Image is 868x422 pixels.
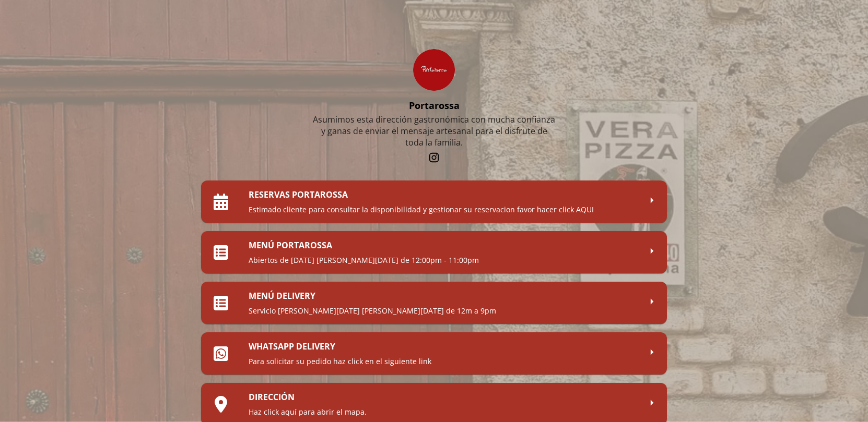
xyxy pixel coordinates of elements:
h2: WHATSAPP DELIVERY [249,341,641,352]
p: Para solicitar su pedido haz click en el siguiente link [249,356,641,366]
h2: RESERVAS PORTAROSSA [249,189,641,200]
a: social-link-INSTAGRAM [427,150,441,165]
p: Servicio [PERSON_NAME][DATE] [PERSON_NAME][DATE] de 12m a 9pm [249,306,641,316]
h2: MENÚ PORTAROSSA [249,239,641,251]
p: Asumimos esta dirección gastronómica con mucha confianza y ganas de enviar el mensaje artesanal p... [311,114,557,148]
p: Estimado cliente para consultar la disponibilidad y gestionar su reservacion favor hacer click AQUI [249,204,641,214]
h2: MENÚ DELIVERY [249,290,641,302]
h2: DIRECCIÓN [249,391,641,403]
p: Haz click aquí para abrir el mapa. [249,407,641,417]
h1: Portarossa [311,99,557,112]
p: Abiertos de [DATE] [PERSON_NAME][DATE] de 12:00pm - 11:00pm [249,255,641,265]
